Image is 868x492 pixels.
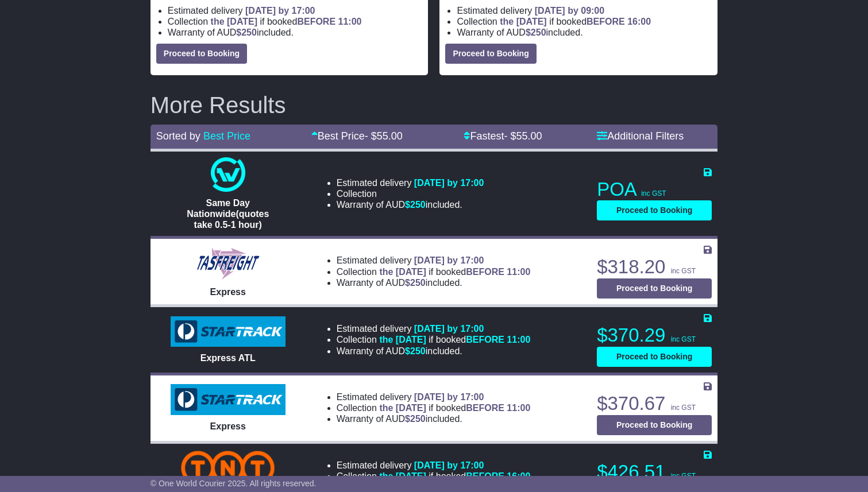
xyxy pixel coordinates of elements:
span: the [DATE] [379,335,426,344]
span: if booked [379,403,530,413]
p: $370.67 [597,392,712,415]
li: Collection [337,188,484,199]
span: the [DATE] [379,267,426,277]
span: [DATE] by 17:00 [414,392,484,402]
span: Express [210,287,246,297]
span: 16:00 [507,471,530,481]
span: the [DATE] [379,471,426,481]
span: if booked [379,471,530,481]
div: Domain: [DOMAIN_NAME] [30,30,126,39]
a: Best Price- $55.00 [311,130,403,142]
span: inc GST [671,472,696,480]
span: $ [526,28,546,37]
span: $ [405,200,426,210]
span: 11:00 [338,17,362,26]
li: Collection [457,16,712,27]
button: Proceed to Booking [597,200,712,220]
li: Warranty of AUD included. [457,27,712,38]
button: Proceed to Booking [156,44,247,64]
li: Collection [337,471,531,482]
p: POA [597,178,712,201]
span: 11:00 [507,335,530,344]
span: 11:00 [507,267,530,277]
img: tab_keywords_by_traffic_grey.svg [116,67,125,76]
span: BEFORE [297,17,335,26]
span: BEFORE [466,335,504,344]
span: BEFORE [466,471,504,481]
span: 250 [410,414,426,424]
div: Keywords by Traffic [129,68,190,75]
li: Warranty of AUD included. [337,199,484,210]
img: Tasfreight: Express [195,246,261,281]
span: 250 [531,28,546,37]
li: Warranty of AUD included. [168,27,423,38]
span: [DATE] by 17:00 [414,324,484,334]
img: StarTrack: Express ATL [171,316,286,347]
span: [DATE] by 17:00 [245,6,315,16]
span: 55.00 [516,130,542,142]
span: Express ATL [200,353,256,363]
span: inc GST [671,404,696,412]
span: Same Day Nationwide(quotes take 0.5-1 hour) [187,198,269,230]
span: the [DATE] [379,403,426,413]
li: Estimated delivery [337,177,484,188]
img: One World Courier: Same Day Nationwide(quotes take 0.5-1 hour) [211,157,245,192]
a: Best Price [203,130,250,142]
li: Collection [337,402,531,413]
span: the [DATE] [500,17,546,26]
img: TNT Domestic: Road Express [181,451,275,485]
button: Proceed to Booking [445,44,536,64]
li: Collection [337,266,531,277]
span: - $ [365,130,403,142]
a: Fastest- $55.00 [464,130,542,142]
span: if booked [211,17,362,26]
span: 11:00 [507,403,530,413]
li: Warranty of AUD included. [337,413,531,424]
span: $ [405,346,426,356]
span: [DATE] by 09:00 [535,6,605,16]
div: Domain Overview [46,68,103,75]
button: Proceed to Booking [597,415,712,435]
p: $370.29 [597,324,712,347]
span: BEFORE [466,403,504,413]
span: inc GST [641,189,666,197]
span: the [DATE] [211,17,257,26]
span: 250 [241,28,257,37]
span: Sorted by [156,130,200,142]
span: 250 [410,346,426,356]
li: Warranty of AUD included. [337,346,531,357]
li: Warranty of AUD included. [337,277,531,288]
span: inc GST [671,335,696,343]
span: if booked [500,17,651,26]
span: $ [405,414,426,424]
span: - $ [504,130,542,142]
a: Additional Filters [597,130,684,142]
li: Collection [168,16,423,27]
img: tab_domain_overview_orange.svg [33,67,43,76]
li: Estimated delivery [337,460,531,471]
span: 250 [410,200,426,210]
li: Collection [337,334,531,345]
h2: More Results [151,92,717,118]
span: 250 [410,278,426,288]
span: 55.00 [377,130,403,142]
span: © One World Courier 2025. All rights reserved. [151,479,317,488]
li: Estimated delivery [337,392,531,402]
img: StarTrack: Express [171,384,286,415]
img: website_grey.svg [18,30,28,39]
button: Proceed to Booking [597,347,712,367]
img: logo_orange.svg [18,18,28,28]
span: BEFORE [466,267,504,277]
button: Proceed to Booking [597,278,712,299]
span: BEFORE [587,17,625,26]
span: if booked [379,335,530,344]
span: [DATE] by 17:00 [414,178,484,188]
span: 16:00 [627,17,651,26]
div: v 4.0.25 [32,18,56,28]
span: if booked [379,267,530,277]
li: Estimated delivery [337,323,531,334]
span: inc GST [671,267,696,275]
li: Estimated delivery [168,5,423,16]
span: $ [405,278,426,288]
span: Express [210,421,246,431]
